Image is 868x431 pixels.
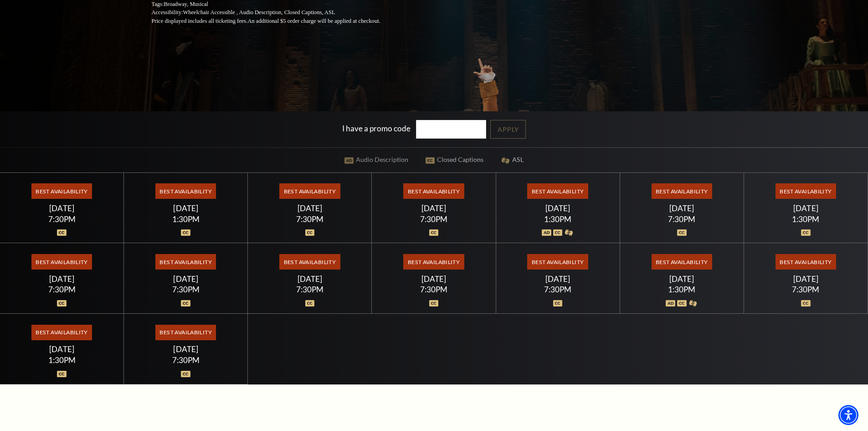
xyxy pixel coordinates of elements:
span: Best Availability [776,183,836,199]
label: I have a promo code [342,124,411,133]
div: 7:30PM [507,286,609,293]
div: [DATE] [135,274,237,284]
div: [DATE] [135,344,237,354]
div: [DATE] [507,203,609,213]
div: [DATE] [507,274,609,284]
span: Best Availability [155,183,216,199]
p: Price displayed includes all ticketing fees. [152,17,402,26]
span: Best Availability [527,183,588,199]
div: [DATE] [631,274,733,284]
span: Best Availability [403,183,464,199]
div: [DATE] [755,203,857,213]
div: Accessibility Menu [838,405,858,425]
div: 1:30PM [507,215,609,223]
div: [DATE] [631,203,733,213]
span: Best Availability [527,254,588,270]
span: Best Availability [155,325,216,340]
div: [DATE] [11,274,113,284]
div: 7:30PM [259,286,361,293]
span: An additional $5 order charge will be applied at checkout. [247,18,380,24]
div: [DATE] [383,203,485,213]
span: Best Availability [279,254,340,270]
div: 7:30PM [11,215,113,223]
div: [DATE] [11,344,113,354]
div: 1:30PM [135,215,237,223]
div: 7:30PM [755,286,857,293]
div: [DATE] [383,274,485,284]
div: [DATE] [259,274,361,284]
div: 7:30PM [11,286,113,293]
div: [DATE] [135,203,237,213]
span: Best Availability [403,254,464,270]
span: Best Availability [279,183,340,199]
div: [DATE] [755,274,857,284]
span: Best Availability [155,254,216,270]
span: Best Availability [31,325,92,340]
span: Best Availability [652,183,712,199]
span: Best Availability [652,254,712,270]
span: Best Availability [31,183,92,199]
div: 7:30PM [383,215,485,223]
span: Best Availability [776,254,836,270]
div: 1:30PM [631,286,733,293]
div: 1:30PM [755,215,857,223]
div: [DATE] [259,203,361,213]
span: Best Availability [31,254,92,270]
p: Accessibility: [152,8,402,17]
div: 7:30PM [135,356,237,364]
div: 1:30PM [11,356,113,364]
span: Wheelchair Accessible , Audio Description, Closed Captions, ASL [183,9,335,16]
div: 7:30PM [259,215,361,223]
div: 7:30PM [135,286,237,293]
div: 7:30PM [383,286,485,293]
div: [DATE] [11,203,113,213]
div: 7:30PM [631,215,733,223]
span: Broadway, Musical [164,1,208,7]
